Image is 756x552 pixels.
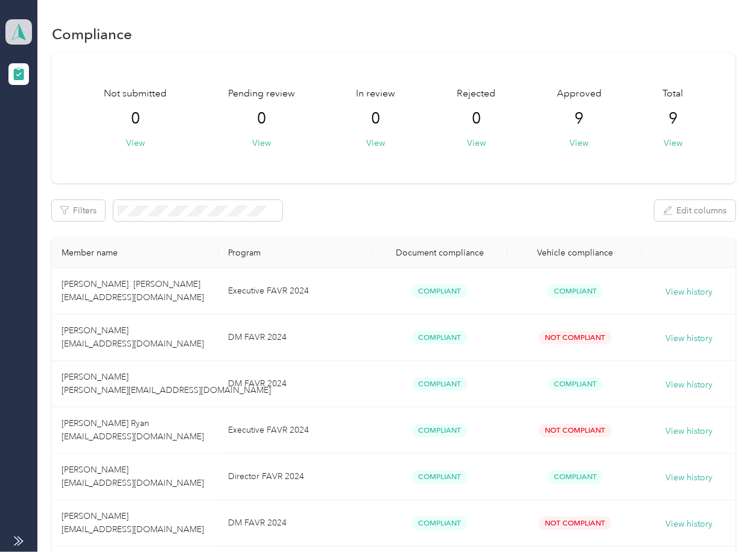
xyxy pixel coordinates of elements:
[218,361,372,407] td: DM FAVR 2024
[357,87,396,101] span: In review
[126,137,145,149] button: View
[218,407,372,454] td: Executive FAVR 2024
[62,465,204,488] span: [PERSON_NAME] [EMAIL_ADDRESS][DOMAIN_NAME]
[412,377,468,391] span: Compliant
[547,284,603,298] span: Compliant
[62,325,204,349] span: [PERSON_NAME] [EMAIL_ADDRESS][DOMAIN_NAME]
[218,500,372,547] td: DM FAVR 2024
[665,425,713,438] button: View history
[557,87,602,101] span: Approved
[669,109,678,128] span: 9
[412,284,468,298] span: Compliant
[539,424,612,438] span: Not Compliant
[547,470,603,484] span: Compliant
[218,315,372,361] td: DM FAVR 2024
[257,109,266,128] span: 0
[665,286,713,299] button: View history
[547,377,603,391] span: Compliant
[62,511,204,535] span: [PERSON_NAME] [EMAIL_ADDRESS][DOMAIN_NAME]
[655,200,735,221] button: Edit columns
[517,248,633,258] div: Vehicle compliance
[228,87,295,101] span: Pending review
[412,470,468,484] span: Compliant
[665,378,713,392] button: View history
[570,137,588,149] button: View
[412,424,468,438] span: Compliant
[457,87,495,101] span: Rejected
[367,137,386,149] button: View
[218,238,372,268] th: Program
[539,516,612,530] span: Not Compliant
[412,516,468,530] span: Compliant
[218,268,372,315] td: Executive FAVR 2024
[467,137,486,149] button: View
[574,109,583,128] span: 9
[52,200,105,221] button: Filters
[62,279,204,303] span: [PERSON_NAME]. [PERSON_NAME] [EMAIL_ADDRESS][DOMAIN_NAME]
[52,28,132,40] h1: Compliance
[62,372,271,395] span: [PERSON_NAME] [PERSON_NAME][EMAIL_ADDRESS][DOMAIN_NAME]
[665,471,713,485] button: View history
[52,238,218,268] th: Member name
[62,418,204,442] span: [PERSON_NAME] Ryan [EMAIL_ADDRESS][DOMAIN_NAME]
[252,137,271,149] button: View
[218,454,372,500] td: Director FAVR 2024
[688,485,756,552] iframe: Everlance-gr Chat Button Frame
[539,331,612,345] span: Not Compliant
[665,518,713,531] button: View history
[372,109,381,128] span: 0
[104,87,167,101] span: Not submitted
[663,87,684,101] span: Total
[665,332,713,345] button: View history
[472,109,481,128] span: 0
[131,109,140,128] span: 0
[664,137,682,149] button: View
[382,248,498,258] div: Document compliance
[412,331,468,345] span: Compliant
